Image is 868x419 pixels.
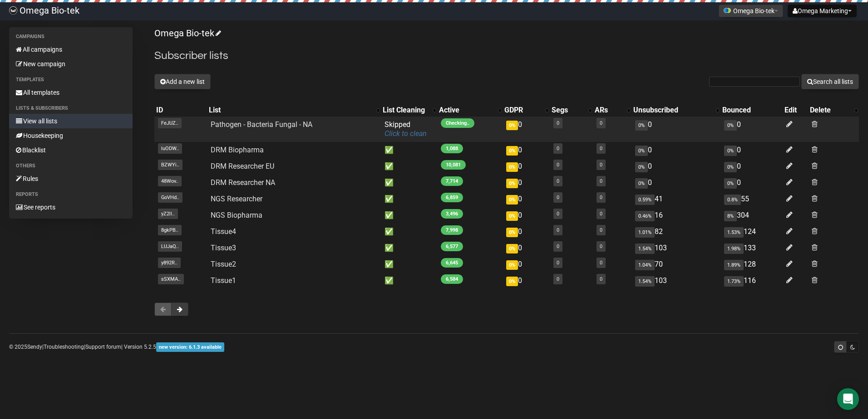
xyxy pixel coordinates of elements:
a: Tissue4 [211,227,236,236]
a: DRM Researcher EU [211,162,274,171]
a: 0 [600,120,602,126]
div: Segs [552,106,584,115]
span: 8% [724,211,737,221]
div: Open Intercom Messenger [837,388,859,410]
span: 1.53% [724,227,744,238]
li: Reports [9,189,133,200]
button: Search all lists [801,74,859,89]
span: luODW.. [158,143,182,154]
td: 133 [720,240,783,256]
li: Others [9,161,133,171]
a: 0 [557,146,559,151]
td: ✅ [381,240,437,256]
a: 0 [600,162,602,168]
span: 1.04% [635,260,655,270]
a: DRM Biopharma [211,146,264,154]
span: 1.98% [724,244,744,254]
span: GoVHd.. [158,192,182,203]
span: 8gkPB.. [158,225,182,235]
td: ✅ [381,142,437,158]
a: 0 [557,227,559,233]
span: 6,584 [441,274,463,284]
td: 0 [720,158,783,175]
span: yZ2lI.. [158,209,178,219]
h2: Subscriber lists [154,48,859,64]
span: sSXMA.. [158,274,184,284]
a: DRM Researcher NA [211,178,275,187]
span: 0% [506,162,518,172]
a: Troubleshooting [44,344,84,350]
td: ✅ [381,224,437,240]
span: 6,577 [441,242,463,251]
th: Unsubscribed: No sort applied, activate to apply an ascending sort [631,104,720,117]
a: 0 [557,260,559,266]
th: List Cleaning: No sort applied, activate to apply an ascending sort [381,104,437,117]
td: 0 [503,142,550,158]
th: List: No sort applied, activate to apply an ascending sort [207,104,381,117]
a: 0 [600,260,602,266]
th: Active: No sort applied, activate to apply an ascending sort [437,104,503,117]
a: Tissue2 [211,260,236,268]
a: Support forum [85,344,121,350]
a: NGS Biopharma [211,211,262,219]
div: Active [439,106,493,115]
div: Delete [810,106,850,115]
span: 0% [724,162,737,172]
a: Housekeeping [9,128,133,143]
a: See reports [9,200,133,214]
td: 0 [503,175,550,191]
div: GDPR [504,106,541,115]
td: ✅ [381,175,437,191]
li: Campaigns [9,31,133,42]
a: 0 [600,211,602,217]
a: Click to clean [385,129,427,138]
span: 1,088 [441,144,463,153]
td: 103 [631,240,720,256]
div: List Cleaning [383,106,428,115]
td: 0 [720,142,783,158]
button: Omega Bio-tek [719,5,783,17]
span: 1.01% [635,227,655,238]
a: new version: 6.1.3 available [156,344,224,350]
img: 1701ad020795bef423df3e17313bb685 [9,6,17,15]
span: 0% [506,260,518,270]
span: 0% [635,146,648,156]
button: Add a new list [154,74,211,89]
span: 7,998 [441,225,463,235]
span: 0% [724,178,737,189]
span: 0% [506,121,518,130]
th: Bounced: No sort applied, sorting is disabled [720,104,783,117]
a: Tissue1 [211,276,236,285]
td: 16 [631,207,720,224]
td: 0 [503,207,550,224]
a: NGS Researcher [211,195,262,203]
td: 41 [631,191,720,207]
td: ✅ [381,191,437,207]
td: 82 [631,224,720,240]
span: 0% [506,195,518,205]
a: 0 [600,195,602,200]
a: All templates [9,85,133,100]
td: 128 [720,256,783,273]
span: y892R.. [158,258,181,268]
td: ✅ [381,158,437,175]
a: New campaign [9,57,133,71]
td: ✅ [381,207,437,224]
a: Blacklist [9,143,133,157]
a: Pathogen - Bacteria Fungal - NA [211,120,312,129]
span: 1.89% [724,260,744,270]
td: 0 [503,273,550,289]
a: Rules [9,171,133,186]
td: 70 [631,256,720,273]
td: 304 [720,207,783,224]
span: 3,496 [441,209,463,219]
span: 0% [635,120,648,131]
div: Unsubscribed [633,106,711,115]
a: View all lists [9,114,133,128]
td: 124 [720,224,783,240]
a: Omega Bio-tek [154,28,220,39]
a: 0 [600,146,602,151]
span: 0% [506,179,518,188]
span: 0% [506,277,518,286]
th: ID: No sort applied, sorting is disabled [154,104,207,117]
